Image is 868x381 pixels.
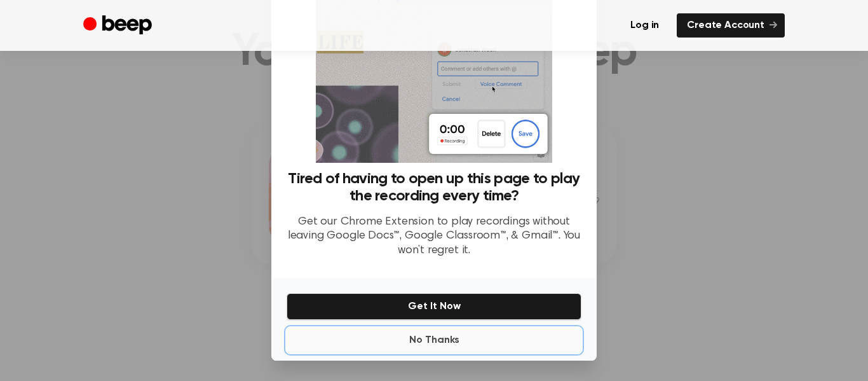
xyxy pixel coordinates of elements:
[287,293,581,320] button: Get It Now
[287,215,581,258] p: Get our Chrome Extension to play recordings without leaving Google Docs™, Google Classroom™, & Gm...
[287,170,581,205] h3: Tired of having to open up this page to play the recording every time?
[83,13,155,38] a: Beep
[620,13,669,38] a: Log in
[677,13,785,38] a: Create Account
[287,328,581,353] button: No Thanks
